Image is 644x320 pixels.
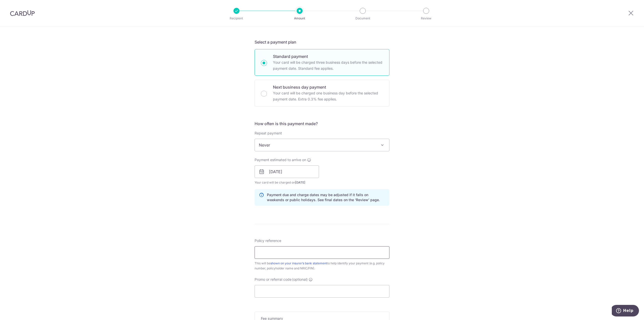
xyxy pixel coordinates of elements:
h5: How often is this payment made? [255,121,389,127]
p: Review [408,16,445,21]
p: Your card will be charged three business days before the selected payment date. Standard fee appl... [273,59,383,72]
span: Your card will be charged on [255,180,319,185]
label: Repeat payment [255,131,282,136]
span: [DATE] [295,181,305,184]
h5: Select a payment plan [255,39,389,45]
div: This will be to help identify your payment (e.g. policy number, policyholder name and NRIC/FIN). [255,261,389,271]
input: DD / MM / YYYY [255,165,319,178]
p: Your card will be charged one business day before the selected payment date. Extra 0.3% fee applies. [273,90,383,102]
p: Document [344,16,381,21]
a: shown on your insurer’s bank statement [270,261,327,265]
p: Standard payment [273,53,383,59]
p: Recipient [218,16,255,21]
p: Next business day payment [273,84,383,90]
p: Amount [281,16,318,21]
span: Never [255,139,389,151]
span: Promo or referral code [255,277,292,282]
span: Payment estimated to arrive on [255,157,306,162]
iframe: Opens a widget where you can find more information [612,305,639,317]
span: (optional) [292,277,308,282]
img: CardUp [10,10,35,16]
p: Payment due and charge dates may be adjusted if it falls on weekends or public holidays. See fina... [267,192,385,202]
label: Policy reference [255,238,281,243]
